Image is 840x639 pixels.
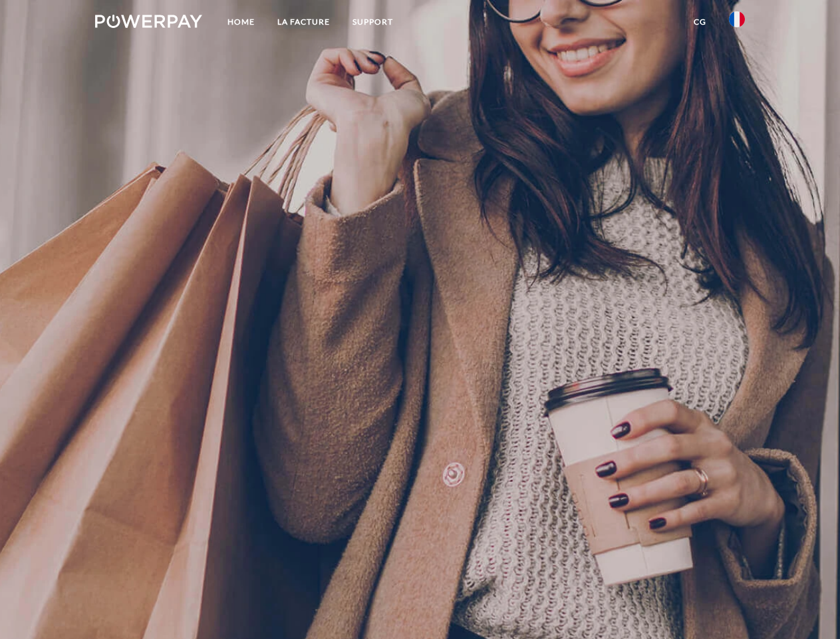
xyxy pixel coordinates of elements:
[266,10,341,34] a: LA FACTURE
[729,11,745,27] img: fr
[95,15,202,28] img: logo-powerpay-white.svg
[682,10,718,34] a: CG
[216,10,266,34] a: Home
[341,10,404,34] a: Support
